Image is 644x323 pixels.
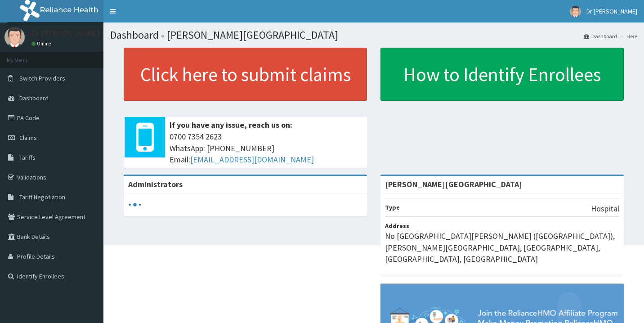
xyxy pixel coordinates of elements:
[584,32,617,40] a: Dashboard
[570,6,581,17] img: User Image
[19,94,49,102] span: Dashboard
[19,74,65,82] span: Switch Providers
[31,29,100,37] p: Dr [PERSON_NAME]
[591,203,619,215] p: Hospital
[170,120,292,130] b: If you have any issue, reach us on:
[385,179,522,189] strong: [PERSON_NAME][GEOGRAPHIC_DATA]
[385,203,400,211] b: Type
[170,131,362,166] span: 0700 7354 2623 WhatsApp: [PHONE_NUMBER] Email:
[4,27,25,47] img: User Image
[124,48,367,101] a: Click here to submit claims
[385,222,409,230] b: Address
[110,29,637,41] h1: Dashboard - [PERSON_NAME][GEOGRAPHIC_DATA]
[586,7,637,15] span: Dr [PERSON_NAME]
[128,198,142,211] svg: audio-loading
[190,154,314,165] a: [EMAIL_ADDRESS][DOMAIN_NAME]
[618,32,637,40] li: Here
[128,179,183,189] b: Administrators
[19,134,37,142] span: Claims
[31,40,53,47] a: Online
[19,153,36,161] span: Tariffs
[385,230,619,265] p: No [GEOGRAPHIC_DATA][PERSON_NAME] ([GEOGRAPHIC_DATA]), [PERSON_NAME][GEOGRAPHIC_DATA], [GEOGRAPHI...
[19,193,65,201] span: Tariff Negotiation
[380,48,624,101] a: How to Identify Enrollees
